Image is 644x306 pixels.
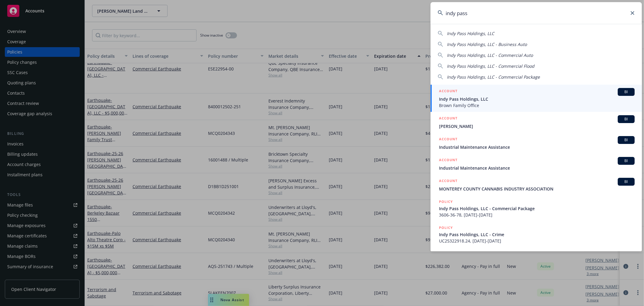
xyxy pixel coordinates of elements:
span: Indy Pass Holdings, LLC - Commercial Auto [447,52,533,58]
span: Brown Family Office [439,102,635,109]
span: BI [620,179,632,184]
h5: ACCOUNT [439,136,457,143]
a: POLICY [431,247,642,273]
span: Indy Pass Holdings, LLC [439,96,635,102]
span: 3606-36-78, [DATE]-[DATE] [439,212,635,218]
span: BI [620,158,632,164]
span: Indy Pass Holdings, LLC - Commercial Package [447,74,540,80]
a: POLICYIndy Pass Holdings, LLC - CrimeUC25322918.24, [DATE]-[DATE] [431,221,642,247]
a: ACCOUNTBI[PERSON_NAME] [431,112,642,133]
input: Search... [431,2,642,24]
a: ACCOUNTBIIndustrial Maintenance Assistance [431,154,642,174]
span: BI [620,137,632,143]
span: Indy Pass Holdings, LLC - Business Auto [447,41,527,47]
span: Indy Pass Holdings, LLC - Crime [439,231,635,238]
a: ACCOUNTBIIndustrial Maintenance Assistance [431,133,642,154]
a: ACCOUNTBIIndy Pass Holdings, LLCBrown Family Office [431,85,642,112]
h5: ACCOUNT [439,115,457,122]
span: Indy Pass Holdings, LLC [447,31,494,36]
span: Industrial Maintenance Assistance [439,144,635,150]
span: Industrial Maintenance Assistance [439,165,635,171]
a: ACCOUNTBIMONTEREY COUNTY CANNABIS INDUSTRY ASSOCIATION [431,174,642,195]
span: BI [620,89,632,95]
span: BI [620,116,632,122]
h5: POLICY [439,225,453,231]
a: POLICYIndy Pass Holdings, LLC - Commercial Package3606-36-78, [DATE]-[DATE] [431,195,642,221]
h5: POLICY [439,251,453,257]
h5: ACCOUNT [439,157,457,164]
span: MONTEREY COUNTY CANNABIS INDUSTRY ASSOCIATION [439,186,635,192]
span: [PERSON_NAME] [439,123,635,129]
h5: ACCOUNT [439,88,457,95]
span: Indy Pass Holdings, LLC - Commercial Flood [447,63,534,69]
span: Indy Pass Holdings, LLC - Commercial Package [439,205,635,212]
h5: ACCOUNT [439,178,457,185]
span: UC25322918.24, [DATE]-[DATE] [439,238,635,244]
h5: POLICY [439,199,453,205]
